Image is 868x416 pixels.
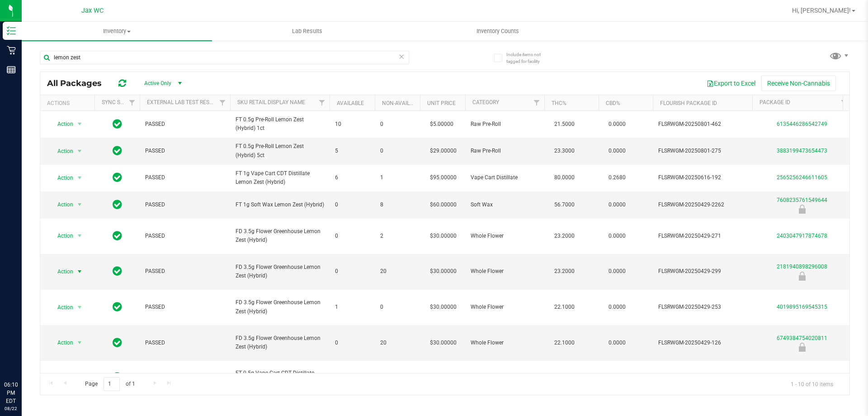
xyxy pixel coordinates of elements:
[777,197,827,203] a: 7608235761549644
[236,263,324,280] span: FD 3.5g Flower Greenhouse Lemon Zest (Hybrid)
[380,201,415,209] span: 8
[529,95,544,110] a: Filter
[49,198,74,211] span: Action
[145,173,225,182] span: PASSED
[471,267,539,276] span: Whole Flower
[783,377,840,391] span: 1 - 10 of 10 items
[145,120,225,129] span: PASSED
[777,148,827,154] a: 3883199473654473
[335,173,369,182] span: 6
[212,22,402,41] a: Lab Results
[604,230,630,243] span: 0.0000
[751,343,853,352] div: Newly Received
[382,100,422,106] a: Non-Available
[236,334,324,351] span: FD 3.5g Flower Greenhouse Lemon Zest (Hybrid)
[236,201,324,209] span: FT 1g Soft Wax Lemon Zest (Hybrid)
[425,118,458,131] span: $5.00000
[236,298,324,316] span: FD 3.5g Flower Greenhouse Lemon Zest (Hybrid)
[777,174,827,181] a: 2565256246611605
[402,22,593,41] a: Inventory Counts
[550,198,579,211] span: 56.7000
[604,144,630,158] span: 0.0000
[471,120,539,129] span: Raw Pre-Roll
[335,339,369,347] span: 0
[777,263,827,270] a: 2181940898296008
[380,267,415,276] span: 20
[113,265,122,277] span: In Sync
[145,339,225,347] span: PASSED
[236,169,324,186] span: FT 1g Vape Cart CDT Distillate Lemon Zest (Hybrid)
[658,173,747,182] span: FLSRWGM-20250616-192
[280,27,335,35] span: Lab Results
[335,147,369,155] span: 5
[125,95,140,110] a: Filter
[335,303,369,311] span: 1
[550,265,579,278] span: 23.2000
[49,336,74,349] span: Action
[49,230,74,242] span: Action
[335,267,369,276] span: 0
[427,100,456,106] a: Unit Price
[102,99,137,105] a: Sync Status
[335,201,369,209] span: 0
[113,336,122,349] span: In Sync
[425,265,461,278] span: $30.00000
[777,335,827,341] a: 6749384754020811
[335,232,369,240] span: 0
[315,95,330,110] a: Filter
[236,115,324,133] span: FT 0.5g Pre-Roll Lemon Zest (Hybrid) 1ct
[22,22,212,41] a: Inventory
[49,118,74,130] span: Action
[145,303,225,311] span: PASSED
[471,173,539,182] span: Vape Cart Distillate
[337,100,364,106] a: Available
[604,301,630,314] span: 0.0000
[74,336,85,349] span: select
[604,198,630,211] span: 0.0000
[471,147,539,155] span: Raw Pre-Roll
[380,339,415,347] span: 20
[47,78,111,88] span: All Packages
[751,272,853,281] div: Newly Received
[380,120,415,129] span: 0
[398,51,405,62] span: Clear
[658,232,747,240] span: FLSRWGM-20250429-271
[7,26,16,35] inline-svg: Inventory
[550,336,579,349] span: 22.1000
[425,198,461,211] span: $60.00000
[215,95,230,110] a: Filter
[49,172,74,184] span: Action
[236,142,324,159] span: FT 0.5g Pre-Roll Lemon Zest (Hybrid) 5ct
[606,100,620,106] a: CBD%
[74,301,85,314] span: select
[74,371,85,384] span: select
[550,118,579,131] span: 21.5000
[471,232,539,240] span: Whole Flower
[777,304,827,310] a: 4019895169545315
[74,265,85,278] span: select
[604,265,630,278] span: 0.0000
[604,336,630,349] span: 0.0000
[550,144,579,158] span: 23.3000
[49,371,74,384] span: Action
[7,46,16,55] inline-svg: Retail
[425,144,461,158] span: $29.00000
[74,118,85,130] span: select
[145,267,225,276] span: PASSED
[550,301,579,314] span: 22.1000
[425,301,461,314] span: $30.00000
[701,76,761,91] button: Export to Excel
[7,65,16,74] inline-svg: Reports
[658,267,747,276] span: FLSRWGM-20250429-299
[552,100,566,106] a: THC%
[113,198,122,211] span: In Sync
[425,171,461,184] span: $95.00000
[113,230,122,242] span: In Sync
[761,76,836,91] button: Receive Non-Cannabis
[113,371,122,383] span: In Sync
[777,233,827,239] a: 2403047917874678
[425,336,461,349] span: $30.00000
[425,230,461,243] span: $30.00000
[425,371,461,384] span: $55.00000
[380,173,415,182] span: 1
